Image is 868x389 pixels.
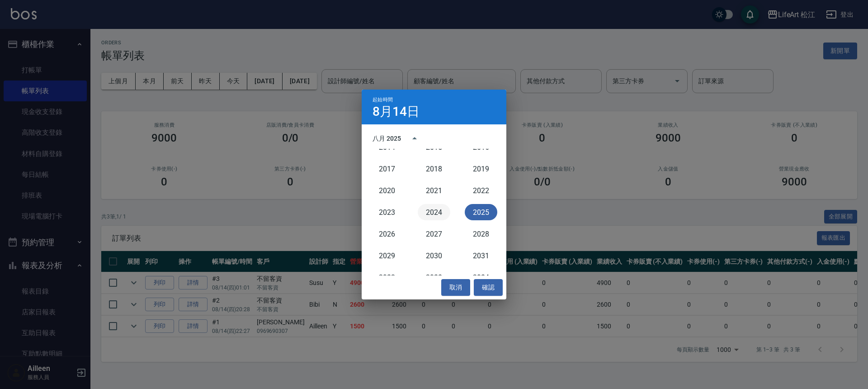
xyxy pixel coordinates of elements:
button: 2026 [371,226,403,242]
button: 2025 [465,204,497,220]
button: 取消 [441,279,470,296]
button: 2033 [418,269,450,285]
button: 2022 [465,182,497,199]
button: 2019 [465,161,497,177]
button: year view is open, switch to calendar view [404,128,425,149]
button: 2034 [465,269,497,285]
div: 八月 2025 [373,134,401,143]
button: 2018 [418,161,450,177]
button: 2021 [418,182,450,199]
button: 2030 [418,247,450,264]
button: 2017 [371,161,403,177]
button: 2024 [418,204,450,220]
button: 2023 [371,204,403,220]
button: 確認 [474,279,503,296]
button: 2020 [371,182,403,199]
button: 2029 [371,247,403,264]
button: 2031 [465,247,497,264]
button: 2032 [371,269,403,285]
button: 2028 [465,226,497,242]
span: 起始時間 [373,97,393,103]
button: 2027 [418,226,450,242]
h4: 8月14日 [373,106,420,117]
